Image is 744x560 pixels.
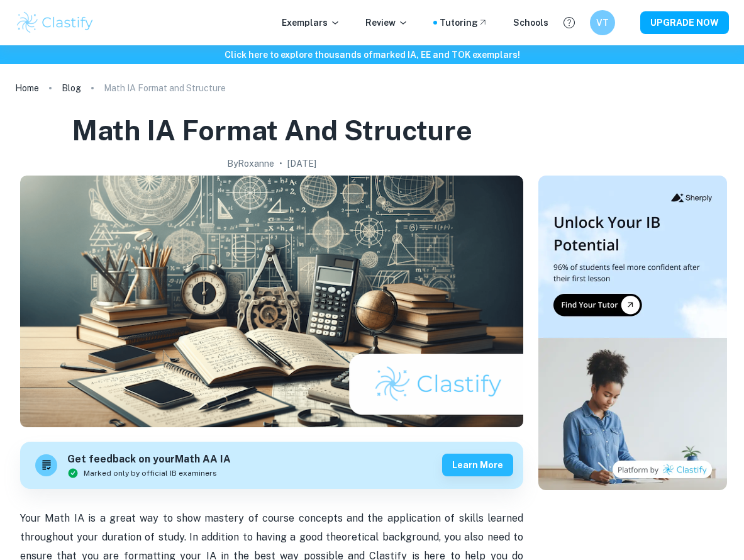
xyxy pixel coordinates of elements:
[513,16,548,30] a: Schools
[640,11,729,34] button: UPGRADE NOW
[104,81,226,95] p: Math IA Format and Structure
[442,454,513,476] button: Learn more
[15,79,39,97] a: Home
[3,48,741,62] h6: Click here to explore thousands of marked IA, EE and TOK exemplars !
[590,10,615,35] button: VT
[538,176,727,490] img: Thumbnail
[440,16,488,30] a: Tutoring
[596,16,610,30] h6: VT
[558,12,580,33] button: Help and Feedback
[20,442,523,489] a: Get feedback on yourMath AA IAMarked only by official IB examinersLearn more
[84,468,217,479] span: Marked only by official IB examiners
[227,157,274,171] h2: By Roxanne
[365,16,408,30] p: Review
[62,79,81,97] a: Blog
[15,10,95,35] img: Clastify logo
[67,452,231,468] h6: Get feedback on your Math AA IA
[20,176,523,427] img: Math IA Format and Structure cover image
[287,157,316,171] h2: [DATE]
[72,112,472,149] h1: Math IA Format and Structure
[279,157,282,171] p: •
[282,16,340,30] p: Exemplars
